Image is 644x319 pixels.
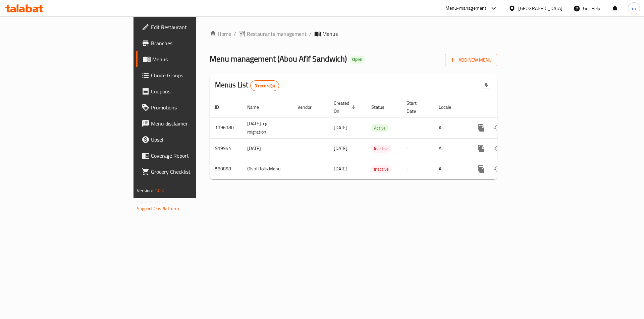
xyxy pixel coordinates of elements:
[136,115,241,132] a: Menu disclaimer
[489,120,505,136] button: Change Status
[473,141,489,157] button: more
[215,103,228,111] span: ID
[151,39,236,47] span: Branches
[242,117,292,138] td: [DATE]-cg migration
[247,30,307,38] span: Restaurants management
[433,159,468,179] td: All
[309,30,312,38] li: /
[478,78,494,94] div: Export file
[371,145,391,153] span: Inactive
[137,204,179,213] a: Support.OpsPlatform
[136,83,241,99] a: Coupons
[518,5,562,12] div: [GEOGRAPHIC_DATA]
[439,103,460,111] span: Locale
[251,83,279,89] span: 3 record(s)
[401,117,433,138] td: -
[250,80,279,91] div: Total records count
[350,57,365,62] span: Open
[433,138,468,159] td: All
[137,186,153,195] span: Version:
[136,19,241,35] a: Edit Restaurant
[137,197,168,206] span: Get support on:
[445,4,487,12] div: Menu-management
[151,23,236,31] span: Edit Restaurant
[136,148,241,164] a: Coverage Report
[151,152,236,160] span: Coverage Report
[151,103,236,111] span: Promotions
[239,30,307,38] a: Restaurants management
[242,159,292,179] td: Oishi Rolls Menu
[215,80,279,91] h2: Menus List
[298,103,320,111] span: Vendor
[136,99,241,115] a: Promotions
[473,120,489,136] button: more
[247,103,268,111] span: Name
[371,103,393,111] span: Status
[152,55,236,63] span: Menus
[350,56,365,64] div: Open
[136,67,241,83] a: Choice Groups
[210,30,497,38] nav: breadcrumb
[334,123,347,132] span: [DATE]
[371,124,388,132] span: Active
[334,164,347,173] span: [DATE]
[322,30,338,38] span: Menus
[151,119,236,128] span: Menu disclaimer
[401,138,433,159] td: -
[210,97,543,179] table: enhanced table
[401,159,433,179] td: -
[136,35,241,51] a: Branches
[210,51,347,66] span: Menu management ( Abou Afif Sandwich )
[489,161,505,177] button: Change Status
[136,132,241,148] a: Upsell
[136,164,241,180] a: Grocery Checklist
[632,5,636,12] span: m
[136,51,241,67] a: Menus
[371,165,391,173] span: Inactive
[468,97,543,117] th: Actions
[334,99,358,115] span: Created On
[151,136,236,144] span: Upsell
[151,71,236,79] span: Choice Groups
[242,138,292,159] td: [DATE]
[450,56,492,64] span: Add New Menu
[407,99,425,115] span: Start Date
[433,117,468,138] td: All
[151,168,236,176] span: Grocery Checklist
[445,54,497,66] button: Add New Menu
[151,87,236,95] span: Coupons
[489,141,505,157] button: Change Status
[473,161,489,177] button: more
[371,145,391,153] div: Inactive
[334,144,347,153] span: [DATE]
[154,186,165,195] span: 1.0.0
